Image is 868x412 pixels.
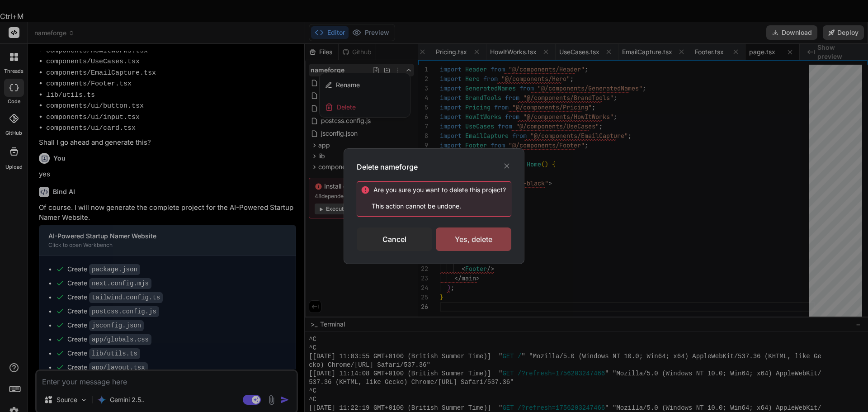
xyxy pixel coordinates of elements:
[361,202,511,211] p: This action cannot be undone.
[373,185,506,194] div: Are you sure you want to delete this ?
[357,227,432,251] div: Cancel
[436,227,511,251] div: Yes, delete
[357,161,418,172] h3: Delete nameforge
[480,186,503,194] span: project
